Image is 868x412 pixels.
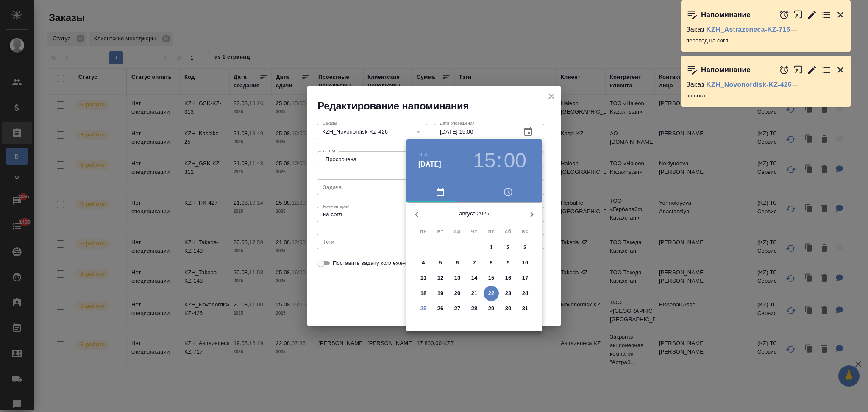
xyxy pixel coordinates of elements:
[427,209,522,218] p: август 2025
[418,159,441,170] button: [DATE]
[517,255,533,270] button: 10
[490,243,492,252] p: 1
[471,304,478,313] p: 28
[835,10,846,20] button: Закрыть
[793,61,803,79] button: Открыть в новой вкладке
[416,286,431,301] button: 18
[522,259,529,267] p: 10
[686,25,846,34] p: Заказ —
[686,81,846,89] p: Заказ —
[501,227,516,236] span: сб
[433,301,448,316] button: 26
[517,301,533,316] button: 31
[701,11,751,19] p: Напоминание
[522,274,529,282] p: 17
[484,270,499,286] button: 15
[706,81,792,88] a: KZH_Novonordisk-KZ-426
[501,301,516,316] button: 30
[473,149,495,173] button: 15
[420,289,427,298] p: 18
[706,26,790,33] a: KZH_Astrazeneca-KZ-716
[484,255,499,270] button: 8
[450,255,465,270] button: 6
[484,286,499,301] button: 22
[506,259,509,267] p: 9
[416,255,431,270] button: 4
[490,259,492,267] p: 8
[416,227,431,236] span: пн
[793,6,803,24] button: Открыть в новой вкладке
[504,149,526,173] button: 00
[484,240,499,255] button: 1
[467,255,482,270] button: 7
[454,274,461,282] p: 13
[454,289,461,298] p: 20
[522,289,529,298] p: 24
[686,36,846,45] p: перевод на согл
[471,289,478,298] p: 21
[488,289,495,298] p: 22
[501,240,516,255] button: 2
[484,301,499,316] button: 29
[437,289,444,298] p: 19
[416,301,431,316] button: 25
[501,286,516,301] button: 23
[835,65,846,75] button: Закрыть
[505,289,512,298] p: 23
[807,65,817,75] button: Редактировать
[450,286,465,301] button: 20
[456,259,459,267] p: 6
[450,227,465,236] span: ср
[473,259,476,267] p: 7
[467,270,482,286] button: 14
[505,304,512,313] p: 30
[420,304,427,313] p: 25
[416,270,431,286] button: 11
[779,10,789,20] button: Отложить
[496,149,502,173] h3: :
[433,255,448,270] button: 5
[433,286,448,301] button: 19
[450,301,465,316] button: 27
[506,243,509,252] p: 2
[501,270,516,286] button: 16
[821,10,832,20] button: Перейти в todo
[488,304,495,313] p: 29
[467,301,482,316] button: 28
[488,274,495,282] p: 15
[471,274,478,282] p: 14
[437,304,444,313] p: 26
[467,286,482,301] button: 21
[501,255,516,270] button: 9
[420,274,427,282] p: 11
[467,227,482,236] span: чт
[517,270,533,286] button: 17
[418,152,429,157] button: 2025
[821,65,832,75] button: Перейти в todo
[437,274,444,282] p: 12
[522,304,529,313] p: 31
[779,65,789,75] button: Отложить
[433,270,448,286] button: 12
[422,259,425,267] p: 4
[505,274,512,282] p: 16
[450,270,465,286] button: 13
[484,227,499,236] span: пт
[517,227,533,236] span: вс
[517,286,533,301] button: 24
[701,66,751,74] p: Напоминание
[523,243,526,252] p: 3
[433,227,448,236] span: вт
[517,240,533,255] button: 3
[439,259,442,267] p: 5
[807,10,817,20] button: Редактировать
[686,92,846,100] p: на согл
[454,304,461,313] p: 27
